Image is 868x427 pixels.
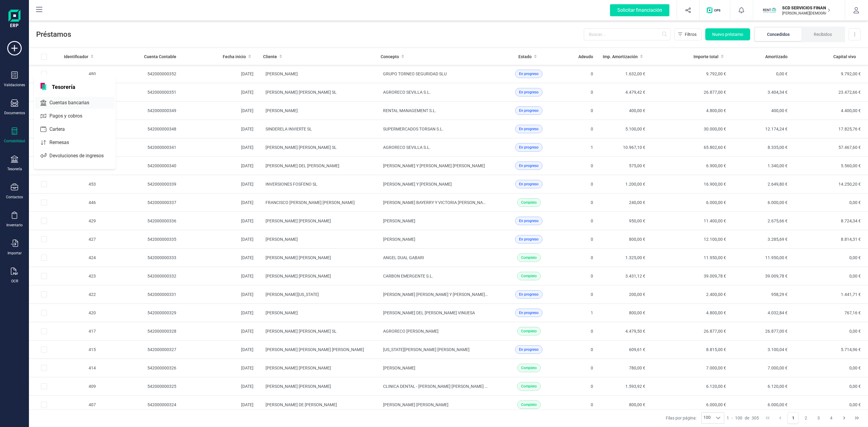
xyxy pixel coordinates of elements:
span: [PERSON_NAME] [PERSON_NAME] [PERSON_NAME] [266,347,364,352]
td: 453 [59,175,101,193]
td: 0 [565,322,598,341]
span: En progreso [519,89,539,95]
td: 1 [565,138,598,157]
button: Filtros [674,28,702,40]
img: Logo de OPS [707,7,723,13]
td: 429 [59,212,101,230]
span: 1 [727,415,729,421]
div: Solicitar financiación [610,4,669,16]
span: Cuenta Contable [144,54,176,60]
td: 400,00 € [598,102,650,120]
td: 780,00 € [598,359,650,377]
td: 0 [565,396,598,414]
span: [PERSON_NAME] [PERSON_NAME] [383,402,448,407]
td: 424 [59,249,101,267]
span: En progreso [519,347,539,352]
td: [DATE] [181,341,259,359]
td: 480 [59,65,101,83]
td: 2.675,66 € [731,212,792,230]
span: CLINICA DENTAL - [PERSON_NAME] [PERSON_NAME] [PERSON_NAME] [383,384,517,389]
span: Completo [521,384,537,389]
td: 0,00 € [792,249,868,267]
td: 26.877,00 € [650,83,731,102]
td: 7.000,00 € [731,359,792,377]
td: 23.472,66 € [792,83,868,102]
span: SINDERELA INVIERTE SL [266,127,312,131]
span: [PERSON_NAME] [383,218,415,223]
td: 0 [565,359,598,377]
span: Cuentas bancarias [47,99,100,106]
td: 4.479,50 € [598,322,650,341]
input: Buscar... [584,28,671,40]
td: [DATE] [181,193,259,212]
td: 0 [565,341,598,359]
span: Remesas [47,139,80,146]
p: SCD SERVICIOS FINANCIEROS SL [782,5,830,11]
img: Logo Finanedi [8,10,20,29]
td: 446 [59,193,101,212]
span: ANGEL DUAL GABARI [383,255,424,260]
button: Logo de OPS [703,1,726,20]
span: Completo [521,328,537,334]
td: [DATE] [181,285,259,304]
td: 11.950,00 € [650,249,731,267]
td: 0,00 € [792,359,868,377]
td: 0 [565,175,598,193]
td: 1.632,00 € [598,65,650,83]
td: 6.000,00 € [731,396,792,414]
td: 422 [59,285,101,304]
td: 542000000349 [101,102,181,120]
span: [PERSON_NAME] [266,71,298,76]
td: [DATE] [181,359,259,377]
td: 1.325,00 € [598,249,650,267]
button: Next Page [838,412,850,424]
span: [PERSON_NAME] [266,108,298,113]
span: [PERSON_NAME] [PERSON_NAME] [266,274,331,278]
td: 415 [59,341,101,359]
td: 542000000328 [101,322,181,341]
td: 57.467,60 € [792,138,868,157]
td: 16.900,00 € [650,175,731,193]
span: En progreso [519,310,539,316]
span: Imp. Amortización [603,54,638,60]
td: 542000000340 [101,157,181,175]
span: [PERSON_NAME] [383,366,415,370]
span: INVERSIONES FOSFENO SL [266,182,317,187]
span: AGRORECO SEVILLA S.L. [383,145,431,150]
td: [DATE] [181,267,259,285]
td: 414 [59,359,101,377]
td: [DATE] [181,102,259,120]
button: Solicitar financiación [603,1,677,20]
td: 6.000,00 € [731,193,792,212]
td: 4.479,42 € [598,83,650,102]
div: Row Selected eb4466e1-dc0a-422a-bee6-ce31f718323d [41,255,47,261]
td: 400,00 € [731,102,792,120]
td: 0,00 € [792,267,868,285]
span: AGRORECO [PERSON_NAME] [383,329,439,334]
div: Validaciones [4,83,25,87]
td: 8.814,31 € [792,230,868,249]
span: GRUPO TORNEO SEGURIDAD SLU [383,71,447,76]
td: 542000000336 [101,212,181,230]
div: Row Selected 28725273-d85e-4543-aa0a-9b87c4982158 [41,347,47,353]
td: 0 [565,120,598,138]
span: [PERSON_NAME] [PERSON_NAME] [266,255,331,260]
td: 11.400,00 € [650,212,731,230]
span: FRANCISCO [PERSON_NAME] [PERSON_NAME] [266,200,355,205]
span: [PERSON_NAME] [PERSON_NAME] SL [266,145,337,150]
button: Page 4 [826,412,837,424]
span: En progreso [519,237,539,242]
td: 10.967,10 € [598,138,650,157]
td: 423 [59,267,101,285]
td: 4.400,00 € [792,102,868,120]
td: 6.900,00 € [650,157,731,175]
div: Row Selected 1ffcc343-a5b1-41a1-a63a-d16213a6222a [41,365,47,371]
td: 240,00 € [598,193,650,212]
button: Page 1 [788,412,799,424]
span: Tesorería [48,83,79,90]
td: 5.560,00 € [792,157,868,175]
td: 542000000351 [101,83,181,102]
td: 6.000,00 € [650,396,731,414]
td: 409 [59,377,101,396]
td: 0,00 € [731,65,792,83]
